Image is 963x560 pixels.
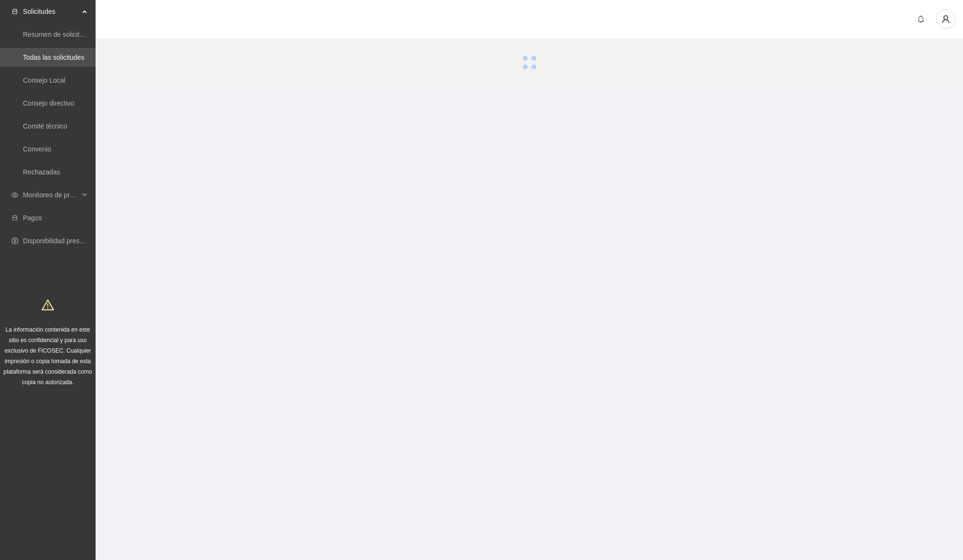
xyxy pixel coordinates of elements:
[936,10,955,29] button: user
[23,237,105,245] a: Disponibilidad presupuestal
[23,54,84,61] a: Todas las solicitudes
[914,15,928,23] span: bell
[23,76,65,84] a: Consejo Local
[913,11,929,27] button: bell
[937,15,955,23] span: user
[23,168,60,176] a: Rechazadas
[11,192,18,198] span: eye
[42,299,54,311] span: warning
[23,2,79,21] span: Solicitudes
[23,214,42,222] a: Pagos
[4,326,92,386] span: La información contenida en este sitio es confidencial y para uso exclusivo de FICOSEC. Cualquier...
[23,122,67,130] a: Comité técnico
[11,8,18,15] span: inbox
[23,185,79,205] span: Monitoreo de proyectos
[23,31,130,38] a: Resumen de solicitudes por aprobar
[23,145,51,153] a: Convenio
[23,99,74,107] a: Consejo directivo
